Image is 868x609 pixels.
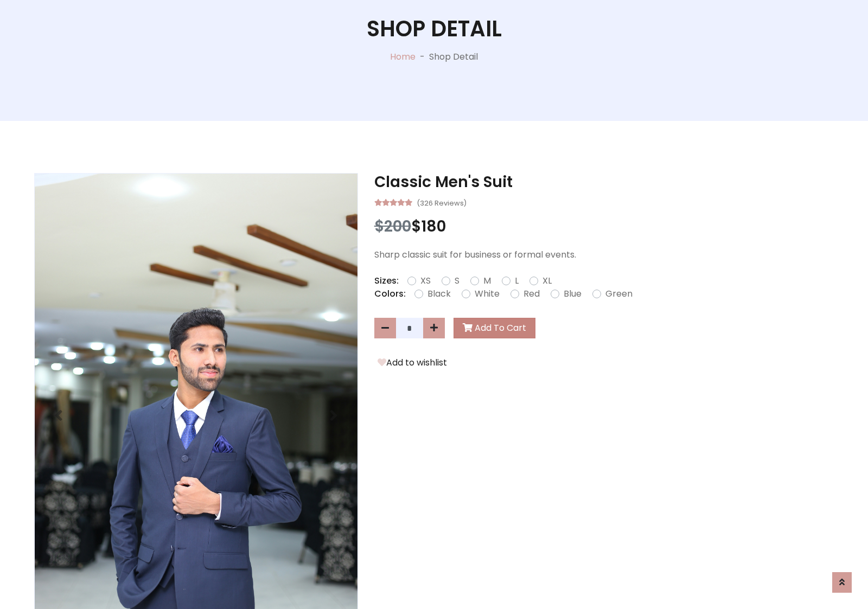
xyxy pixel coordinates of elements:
label: S [455,274,459,287]
span: $200 [374,216,411,237]
button: Add To Cart [454,318,535,338]
p: - [416,50,429,63]
label: White [475,287,500,300]
p: Colors: [374,287,406,300]
label: XL [542,274,552,287]
p: Shop Detail [429,50,478,63]
h3: $ [374,217,834,236]
h1: Shop Detail [367,16,502,42]
span: 180 [421,216,446,237]
button: Add to wishlist [374,356,450,370]
label: Black [427,287,451,300]
p: Sizes: [374,274,399,287]
p: Sharp classic suit for business or formal events. [374,248,834,261]
small: (326 Reviews) [417,196,467,209]
label: M [483,274,491,287]
h3: Classic Men's Suit [374,173,834,191]
label: Red [524,287,540,300]
label: Green [605,287,633,300]
label: Blue [564,287,582,300]
label: XS [420,274,431,287]
label: L [515,274,519,287]
a: Home [390,50,416,63]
